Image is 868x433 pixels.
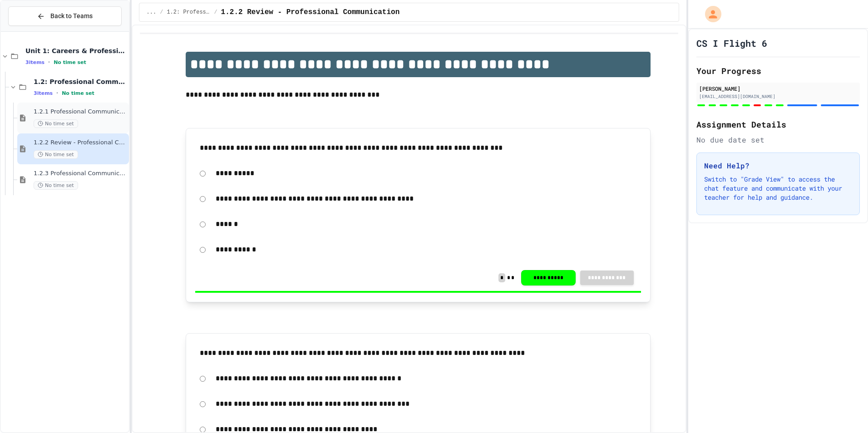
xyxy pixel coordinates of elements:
[25,59,44,65] span: 3 items
[34,90,53,96] span: 3 items
[699,93,857,100] div: [EMAIL_ADDRESS][DOMAIN_NAME]
[167,9,210,16] span: 1.2: Professional Communication
[704,160,852,171] h3: Need Help?
[147,9,157,16] span: ...
[34,78,127,86] span: 1.2: Professional Communication
[25,47,127,55] span: Unit 1: Careers & Professionalism
[50,11,93,21] span: Back to Teams
[696,118,860,131] h2: Assignment Details
[56,89,58,97] span: •
[34,119,78,128] span: No time set
[221,7,400,18] span: 1.2.2 Review - Professional Communication
[34,181,78,190] span: No time set
[34,108,127,116] span: 1.2.1 Professional Communication
[160,9,163,16] span: /
[8,6,122,26] button: Back to Teams
[34,170,127,177] span: 1.2.3 Professional Communication Challenge
[34,139,127,147] span: 1.2.2 Review - Professional Communication
[695,4,724,25] div: My Account
[696,64,860,77] h2: Your Progress
[699,84,857,93] div: [PERSON_NAME]
[696,37,767,49] h1: CS I Flight 6
[62,90,94,96] span: No time set
[34,150,78,159] span: No time set
[696,134,860,145] div: No due date set
[704,175,852,202] p: Switch to "Grade View" to access the chat feature and communicate with your teacher for help and ...
[48,59,50,66] span: •
[54,59,86,65] span: No time set
[214,9,217,16] span: /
